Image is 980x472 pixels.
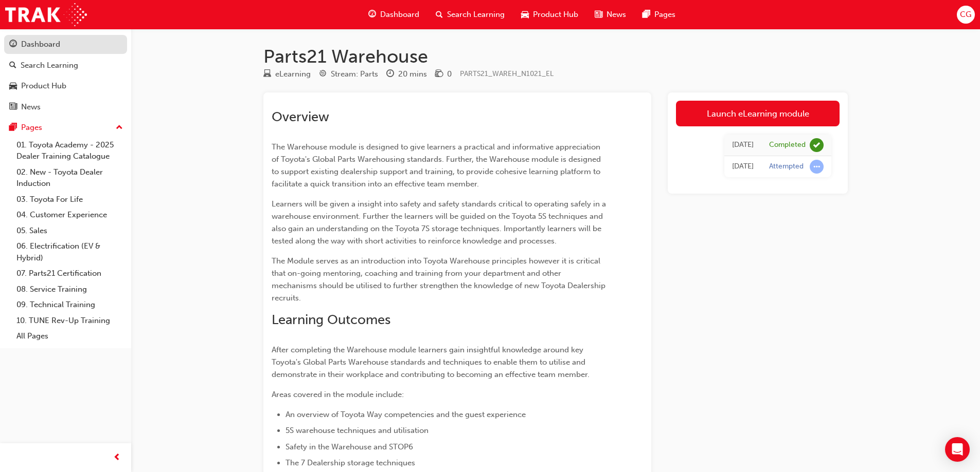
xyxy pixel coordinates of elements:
a: 09. Technical Training [12,297,127,313]
span: news-icon [9,103,17,112]
a: pages-iconPages [634,4,684,25]
button: Pages [4,118,127,137]
div: Completed [769,140,806,150]
span: guage-icon [368,8,376,21]
span: car-icon [521,8,529,21]
a: 04. Customer Experience [12,207,127,223]
span: Learners will be given a insight into safety and safety standards critical to operating safely in... [272,199,608,246]
div: Fri Aug 22 2025 16:04:54 GMT+1000 (Australian Eastern Standard Time) [732,139,754,151]
span: target-icon [319,70,327,79]
span: pages-icon [643,8,650,21]
span: learningResourceType_ELEARNING-icon [263,70,271,79]
span: clock-icon [386,70,394,79]
div: Open Intercom Messenger [945,437,970,462]
div: 0 [447,68,452,80]
a: 01. Toyota Academy - 2025 Dealer Training Catalogue [12,137,127,164]
span: news-icon [595,8,602,21]
span: learningRecordVerb_ATTEMPT-icon [810,160,824,174]
span: An overview of Toyota Way competencies and the guest experience [286,410,526,419]
span: search-icon [9,61,16,70]
span: The 7 Dealership storage techniques [286,458,415,467]
div: Search Learning [21,60,78,71]
a: Search Learning [4,56,127,75]
span: prev-icon [113,451,121,464]
div: Attempted [769,162,804,172]
span: News [607,9,626,21]
span: CG [960,9,971,21]
button: CG [957,6,975,24]
div: 20 mins [398,68,427,80]
span: money-icon [435,70,443,79]
div: Stream: Parts [331,68,378,80]
div: Type [263,68,311,81]
span: guage-icon [9,40,17,49]
a: search-iconSearch Learning [427,4,513,25]
div: Product Hub [21,80,66,92]
a: 08. Service Training [12,281,127,297]
img: Trak [5,3,87,26]
a: 10. TUNE Rev-Up Training [12,313,127,329]
span: Areas covered in the module include: [272,390,404,399]
span: car-icon [9,82,17,91]
a: 02. New - Toyota Dealer Induction [12,164,127,192]
span: Safety in the Warehouse and STOP6 [286,442,413,451]
div: Wed Jul 16 2025 09:11:32 GMT+1000 (Australian Eastern Standard Time) [732,161,754,173]
div: News [21,101,41,113]
span: search-icon [436,8,443,21]
span: The Warehouse module is designed to give learners a practical and informative appreciation of Toy... [272,142,603,188]
a: 05. Sales [12,223,127,239]
a: News [4,98,127,117]
a: 07. Parts21 Certification [12,266,127,281]
a: Launch eLearning module [676,101,840,126]
div: eLearning [275,68,311,80]
a: car-iconProduct Hub [513,4,586,25]
span: learningRecordVerb_COMPLETE-icon [810,138,824,152]
span: The Module serves as an introduction into Toyota Warehouse principles however it is critical that... [272,256,608,303]
a: guage-iconDashboard [360,4,427,25]
span: up-icon [116,121,123,135]
span: Learning Outcomes [272,312,390,328]
button: DashboardSearch LearningProduct HubNews [4,33,127,118]
span: After completing the Warehouse module learners gain insightful knowledge around key Toyota's Glob... [272,345,590,379]
div: Duration [386,68,427,81]
h1: Parts21 Warehouse [263,45,848,68]
span: Product Hub [533,9,578,21]
span: 5S warehouse techniques and utilisation [286,426,429,435]
a: Product Hub [4,77,127,96]
a: All Pages [12,328,127,344]
div: Stream [319,68,378,81]
a: 06. Electrification (EV & Hybrid) [12,238,127,266]
div: Pages [21,122,42,134]
div: Dashboard [21,39,60,50]
span: pages-icon [9,123,17,133]
a: 03. Toyota For Life [12,192,127,207]
a: news-iconNews [586,4,634,25]
span: Overview [272,109,329,125]
a: Dashboard [4,35,127,54]
span: Dashboard [380,9,419,21]
span: Pages [654,9,675,21]
span: Search Learning [447,9,505,21]
div: Price [435,68,452,81]
span: Learning resource code [460,69,554,78]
